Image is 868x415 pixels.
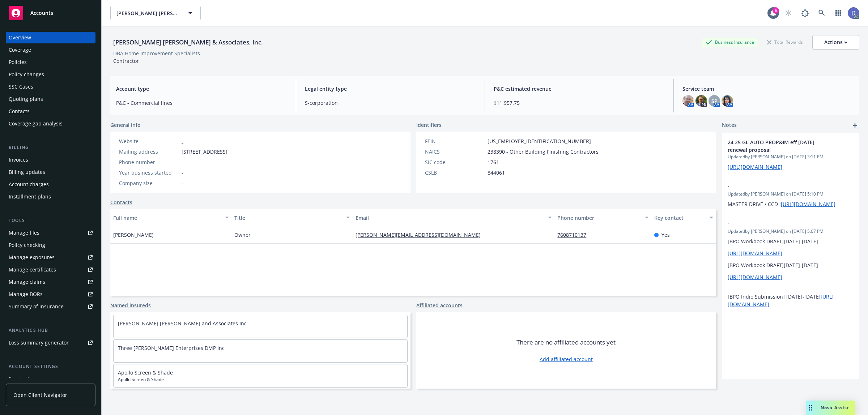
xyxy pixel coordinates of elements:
[9,179,49,190] div: Account charges
[806,401,855,415] button: Nova Assist
[9,69,44,80] div: Policy changes
[110,121,141,129] span: General info
[353,209,554,226] button: Email
[9,44,31,56] div: Coverage
[118,345,225,351] a: Three [PERSON_NAME] Enterprises DMP Inc
[6,264,95,275] a: Manage certificates
[798,6,812,20] a: Report a Bug
[722,214,859,314] div: -Updatedby [PERSON_NAME] on [DATE] 5:07 PM[BPO Workbook DRAFT][DATE]-[DATE][URL][DOMAIN_NAME][BPO...
[728,154,854,160] span: Updated by [PERSON_NAME] on [DATE] 3:11 PM
[356,214,544,222] div: Email
[851,121,859,130] a: add
[728,228,854,235] span: Updated by [PERSON_NAME] on [DATE] 5:07 PM
[728,138,835,154] span: 24 25 GL AUTO PROP&IM eff [DATE] renewal proposal
[119,137,179,145] div: Website
[356,231,486,238] a: [PERSON_NAME][EMAIL_ADDRESS][DOMAIN_NAME]
[6,288,95,300] a: Manage BORs
[728,191,854,197] span: Updated by [PERSON_NAME] on [DATE] 5:10 PM
[728,182,835,190] span: -
[416,121,442,129] span: Identifiers
[702,38,758,47] div: Business Insurance
[182,169,183,176] span: -
[6,144,95,151] div: Billing
[728,274,782,281] a: [URL][DOMAIN_NAME]
[6,93,95,105] a: Quoting plans
[722,95,733,107] img: photo
[488,169,505,176] span: 844061
[113,231,154,239] span: [PERSON_NAME]
[118,320,247,327] a: [PERSON_NAME] [PERSON_NAME] and Associates Inc
[781,201,835,208] a: [URL][DOMAIN_NAME]
[6,301,95,312] a: Summary of insurance
[722,133,859,176] div: 24 25 GL AUTO PROP&IM eff [DATE] renewal proposalUpdatedby [PERSON_NAME] on [DATE] 3:11 PM[URL][D...
[6,32,95,43] a: Overview
[116,9,179,17] span: [PERSON_NAME] [PERSON_NAME] & Associates, Inc.
[728,238,854,245] p: [BPO Workbook DRAFT][DATE]-[DATE]
[781,6,796,20] a: Start snowing
[488,158,499,166] span: 1761
[425,148,485,155] div: NAICS
[6,56,95,68] a: Policies
[773,7,779,14] div: 5
[9,373,40,385] div: Service team
[488,148,599,155] span: 238390 - Other Building Finishing Contractors
[305,99,476,107] span: S-corporation
[116,99,287,107] span: P&C - Commercial lines
[9,81,33,93] div: SSC Cases
[231,209,353,226] button: Title
[425,169,485,176] div: CSLB
[557,231,592,238] a: 7608710137
[425,137,485,145] div: FEIN
[812,35,859,50] button: Actions
[9,239,45,251] div: Policy checking
[110,6,201,20] button: [PERSON_NAME] [PERSON_NAME] & Associates, Inc.
[9,118,63,129] div: Coverage gap analysis
[728,163,782,170] a: [URL][DOMAIN_NAME]
[728,250,782,257] a: [URL][DOMAIN_NAME]
[9,106,30,117] div: Contacts
[9,227,39,239] div: Manage files
[182,148,227,155] span: [STREET_ADDRESS]
[9,56,27,68] div: Policies
[234,231,251,239] span: Owner
[113,214,221,222] div: Full name
[6,154,95,166] a: Invoices
[9,154,28,166] div: Invoices
[119,169,179,176] div: Year business started
[6,217,95,224] div: Tools
[6,252,95,263] a: Manage exposures
[234,214,342,222] div: Title
[110,38,266,47] div: [PERSON_NAME] [PERSON_NAME] & Associates, Inc.
[651,209,716,226] button: Key contact
[821,405,849,411] span: Nova Assist
[113,57,139,64] span: Contractor
[728,261,854,269] p: [BPO Workbook DRAFT][DATE]-[DATE]
[110,301,151,309] a: Named insureds
[425,158,485,166] div: SIC code
[806,401,815,415] div: Drag to move
[9,264,56,275] div: Manage certificates
[9,93,43,105] div: Quoting plans
[9,191,51,202] div: Installment plans
[763,38,807,47] div: Total Rewards
[695,95,707,107] img: photo
[557,214,641,222] div: Phone number
[728,293,854,308] p: [BPO Indio Submission] [DATE]-[DATE]
[113,50,200,57] div: DBA: Home Improvement Specialists
[824,35,847,49] div: Actions
[6,363,95,370] div: Account settings
[116,85,287,93] span: Account type
[554,209,651,226] button: Phone number
[9,32,31,43] div: Overview
[6,166,95,178] a: Billing updates
[728,219,835,227] span: -
[416,301,463,309] a: Affiliated accounts
[6,44,95,56] a: Coverage
[494,99,665,107] span: $11,957.75
[182,179,183,187] span: -
[722,121,737,130] span: Notes
[661,231,670,239] span: Yes
[118,369,173,376] a: Apollo Screen & Shade
[110,209,231,226] button: Full name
